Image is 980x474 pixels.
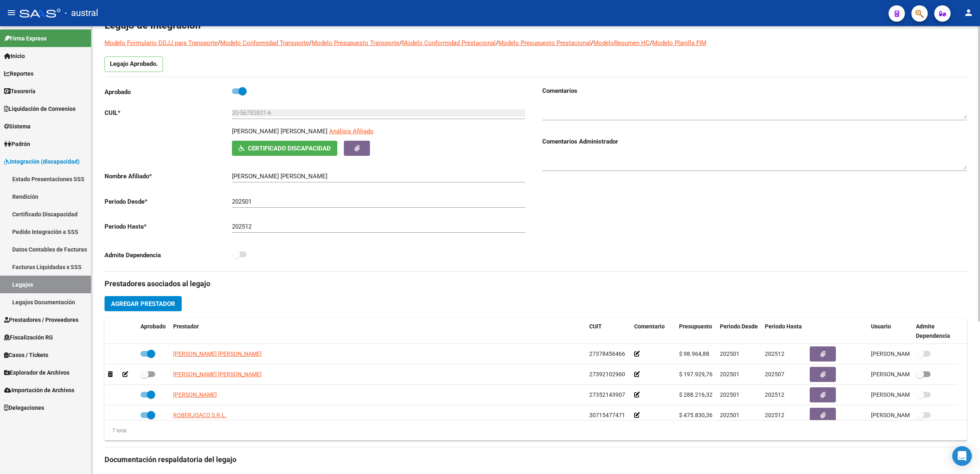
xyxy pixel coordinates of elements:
[720,350,739,357] span: 202501
[105,222,232,231] p: Periodo Hasta
[232,127,327,136] p: [PERSON_NAME] [PERSON_NAME]
[105,56,163,72] p: Legajo Aprobado.
[679,391,713,398] span: $ 288.216,32
[4,368,69,377] span: Explorador de Archivos
[4,87,36,96] span: Tesorería
[720,371,739,377] span: 202501
[4,157,80,166] span: Integración (discapacidad)
[593,39,650,47] a: ModeloResumen HC
[542,86,967,95] h3: Comentarios
[111,300,175,308] span: Agregar Prestador
[105,296,182,311] button: Agregar Prestador
[679,323,712,330] span: Presupuesto
[868,318,913,345] datatable-header-cell: Usuario
[170,318,586,345] datatable-header-cell: Prestador
[4,403,44,412] span: Delegaciones
[720,391,739,398] span: 202501
[105,251,232,260] p: Admite Dependencia
[105,108,232,117] p: CUIL
[762,318,806,345] datatable-header-cell: Periodo Hasta
[312,39,399,47] a: Modelo Presupuesto Transporte
[4,69,33,78] span: Reportes
[765,350,784,357] span: 202512
[105,39,218,47] a: Modelo Formulario DDJJ para Transporte
[4,350,48,359] span: Casos / Tickets
[679,350,709,357] span: $ 98.964,88
[329,128,374,135] span: Análisis Afiliado
[4,52,25,61] span: Inicio
[765,412,784,418] span: 202512
[173,412,227,418] span: ROBERJOACO S.R.L.
[871,323,891,330] span: Usuario
[765,371,784,377] span: 202507
[105,172,232,181] p: Nombre Afiliado
[765,323,802,330] span: Periodo Hasta
[105,278,967,290] h3: Prestadores asociados al legajo
[4,104,76,113] span: Liquidación de Convenios
[4,34,47,43] span: Firma Express
[173,371,262,377] span: [PERSON_NAME] [PERSON_NAME]
[105,454,967,465] h3: Documentación respaldatoria del legajo
[586,318,631,345] datatable-header-cell: CUIT
[765,391,784,398] span: 202512
[140,323,166,330] span: Aprobado
[589,323,602,330] span: CUIT
[65,4,98,22] span: - austral
[137,318,170,345] datatable-header-cell: Aprobado
[589,350,625,357] span: 27378456466
[248,145,331,152] span: Certificado Discapacidad
[105,426,127,435] div: 7 total
[679,412,713,418] span: $ 475.830,36
[871,350,935,357] span: [PERSON_NAME] [DATE]
[4,333,53,342] span: Fiscalización RG
[589,391,625,398] span: 27352143907
[634,323,665,330] span: Comentario
[652,39,706,47] a: Modelo Planilla FIM
[952,446,972,466] div: Open Intercom Messenger
[105,88,232,97] p: Aprobado
[220,39,309,47] a: Modelo Conformidad Transporte
[498,39,591,47] a: Modelo Presupuesto Prestacional
[964,8,973,18] mat-icon: person
[542,137,967,146] h3: Comentarios Administrador
[4,139,30,148] span: Padrón
[679,371,713,377] span: $ 197.929,76
[720,323,758,330] span: Periodo Desde
[105,197,232,206] p: Periodo Desde
[589,412,625,418] span: 30715477471
[720,412,739,418] span: 202501
[871,391,935,398] span: [PERSON_NAME] [DATE]
[916,323,950,339] span: Admite Dependencia
[232,141,337,156] button: Certificado Discapacidad
[7,8,16,18] mat-icon: menu
[871,371,935,377] span: [PERSON_NAME] [DATE]
[4,386,74,395] span: Importación de Archivos
[173,350,262,357] span: [PERSON_NAME] [PERSON_NAME]
[676,318,717,345] datatable-header-cell: Presupuesto
[631,318,676,345] datatable-header-cell: Comentario
[402,39,496,47] a: Modelo Conformidad Prestacional
[4,315,78,324] span: Prestadores / Proveedores
[173,391,217,398] span: [PERSON_NAME]
[173,323,199,330] span: Prestador
[589,371,625,377] span: 27392102960
[717,318,762,345] datatable-header-cell: Periodo Desde
[913,318,958,345] datatable-header-cell: Admite Dependencia
[4,122,31,131] span: Sistema
[871,412,935,418] span: [PERSON_NAME] [DATE]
